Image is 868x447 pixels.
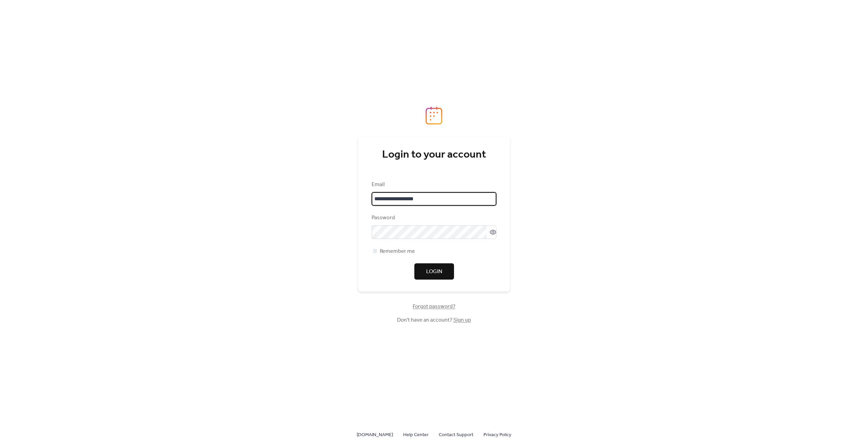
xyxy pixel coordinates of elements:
[372,148,496,162] div: Login to your account
[484,431,511,439] span: Privacy Policy
[413,305,455,308] a: Forgot password?
[372,214,495,222] div: Password
[403,430,429,439] a: Help Center
[403,431,429,439] span: Help Center
[426,106,442,125] img: logo
[380,247,415,256] span: Remember me
[439,430,473,439] a: Contact Support
[413,303,455,311] span: Forgot password?
[414,263,454,280] button: Login
[439,431,473,439] span: Contact Support
[453,315,471,325] a: Sign up
[397,316,471,324] span: Don't have an account?
[426,268,442,276] span: Login
[372,181,495,189] div: Email
[484,430,511,439] a: Privacy Policy
[357,430,393,439] a: [DOMAIN_NAME]
[357,431,393,439] span: [DOMAIN_NAME]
